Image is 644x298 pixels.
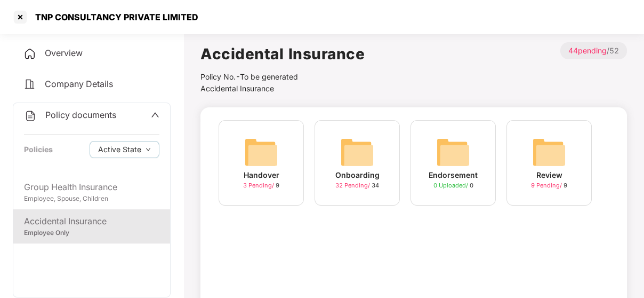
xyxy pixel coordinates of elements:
[429,169,478,181] div: Endorsement
[200,84,274,93] span: Accidental Insurance
[244,135,278,169] img: svg+xml;base64,PHN2ZyB4bWxucz0iaHR0cDovL3d3dy53My5vcmcvMjAwMC9zdmciIHdpZHRoPSI2NCIgaGVpZ2h0PSI2NC...
[244,169,279,181] div: Handover
[24,194,159,204] div: Employee, Spouse, Children
[23,48,36,60] img: svg+xml;base64,PHN2ZyB4bWxucz0iaHR0cDovL3d3dy53My5vcmcvMjAwMC9zdmciIHdpZHRoPSIyNCIgaGVpZ2h0PSIyNC...
[23,78,36,91] img: svg+xml;base64,PHN2ZyB4bWxucz0iaHR0cDovL3d3dy53My5vcmcvMjAwMC9zdmciIHdpZHRoPSIyNCIgaGVpZ2h0PSIyNC...
[335,169,380,181] div: Onboarding
[146,147,151,153] span: down
[90,141,159,158] button: Active Statedown
[24,109,37,122] img: svg+xml;base64,PHN2ZyB4bWxucz0iaHR0cDovL3d3dy53My5vcmcvMjAwMC9zdmciIHdpZHRoPSIyNCIgaGVpZ2h0PSIyNC...
[151,111,159,119] span: up
[340,135,374,169] img: svg+xml;base64,PHN2ZyB4bWxucz0iaHR0cDovL3d3dy53My5vcmcvMjAwMC9zdmciIHdpZHRoPSI2NCIgaGVpZ2h0PSI2NC...
[531,181,567,190] div: 9
[24,181,159,194] div: Group Health Insurance
[243,182,276,189] span: 3 Pending /
[24,228,159,238] div: Employee Only
[536,169,562,181] div: Review
[24,215,159,228] div: Accidental Insurance
[98,144,141,155] span: Active State
[45,79,113,89] span: Company Details
[532,135,566,169] img: svg+xml;base64,PHN2ZyB4bWxucz0iaHR0cDovL3d3dy53My5vcmcvMjAwMC9zdmciIHdpZHRoPSI2NCIgaGVpZ2h0PSI2NC...
[335,181,379,190] div: 34
[29,12,198,22] div: TNP CONSULTANCY PRIVATE LIMITED
[531,182,563,189] span: 9 Pending /
[436,135,470,169] img: svg+xml;base64,PHN2ZyB4bWxucz0iaHR0cDovL3d3dy53My5vcmcvMjAwMC9zdmciIHdpZHRoPSI2NCIgaGVpZ2h0PSI2NC...
[560,42,627,59] p: / 52
[568,46,607,55] span: 44 pending
[200,71,365,83] div: Policy No.- To be generated
[433,181,473,190] div: 0
[24,144,53,155] div: Policies
[433,182,470,189] span: 0 Uploaded /
[243,181,279,190] div: 9
[335,182,372,189] span: 32 Pending /
[45,109,116,120] span: Policy documents
[200,42,365,66] h1: Accidental Insurance
[45,48,83,58] span: Overview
